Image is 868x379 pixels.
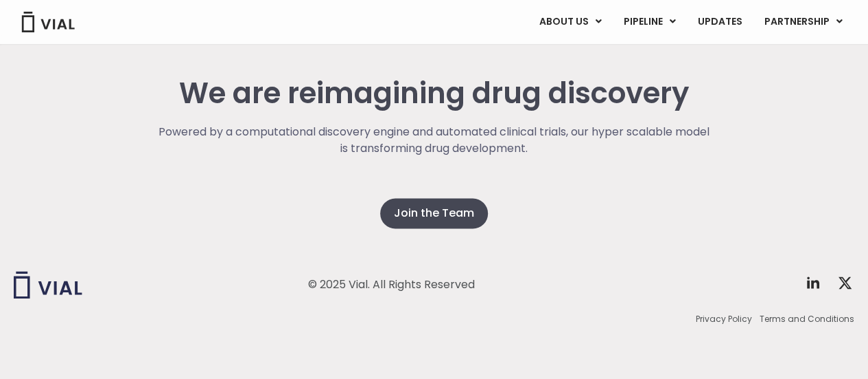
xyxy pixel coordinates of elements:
span: Join the Team [394,205,474,221]
a: Terms and Conditions [760,312,854,325]
a: ABOUT USMenu Toggle [528,10,612,34]
h2: We are reimagining drug discovery [156,77,712,110]
a: UPDATES [687,10,753,34]
a: PIPELINEMenu Toggle [613,10,686,34]
p: Powered by a computational discovery engine and automated clinical trials, our hyper scalable mod... [156,124,712,157]
a: Privacy Policy [696,312,752,325]
div: © 2025 Vial. All Rights Reserved [308,277,475,292]
img: Vial logo wih "Vial" spelled out [14,271,82,299]
a: Join the Team [380,198,488,228]
img: Vial Logo [21,12,75,32]
a: PARTNERSHIPMenu Toggle [753,10,854,34]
